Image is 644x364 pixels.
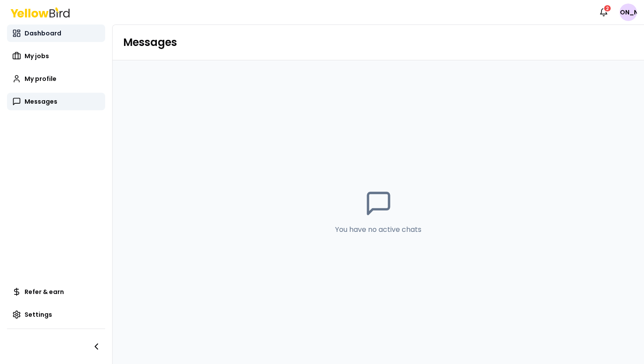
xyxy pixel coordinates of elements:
[7,24,105,42] a: Dashboard
[7,70,105,87] a: My profile
[123,35,633,49] h1: Messages
[7,47,105,65] a: My jobs
[7,306,105,323] a: Settings
[335,224,421,235] p: You have no active chats
[7,93,105,110] a: Messages
[25,52,49,60] span: My jobs
[7,283,105,301] a: Refer & earn
[25,287,64,296] span: Refer & earn
[25,74,57,83] span: My profile
[619,3,637,21] span: [PERSON_NAME]
[603,4,612,12] div: 2
[25,310,52,319] span: Settings
[25,97,57,106] span: Messages
[25,29,61,38] span: Dashboard
[595,3,612,21] button: 2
